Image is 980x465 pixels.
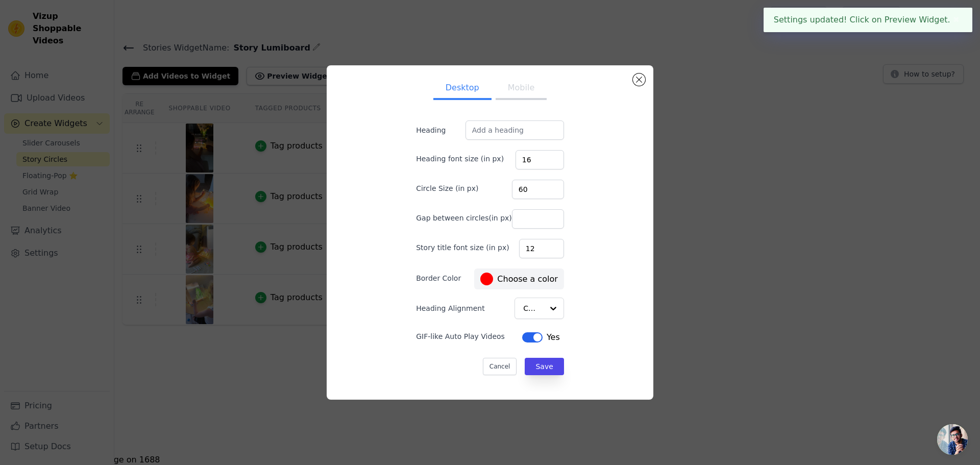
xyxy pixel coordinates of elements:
[16,16,24,25] img: logo_orange.svg
[416,183,478,193] label: Circle Size (in px)
[483,358,517,375] button: Cancel
[29,16,50,25] div: v 4.0.25
[416,125,465,135] label: Heading
[465,120,564,140] input: Add a heading
[547,331,560,344] span: Yes
[950,14,962,26] button: Close
[416,331,505,341] label: GIF-like Auto Play Videos
[496,78,547,100] button: Mobile
[633,74,645,86] button: Close modal
[53,60,79,67] div: Domaine
[764,8,972,32] div: Settings updated! Click on Preview Widget.
[937,424,968,455] div: Ouvrir le chat
[416,213,512,223] label: Gap between circles(in px)
[525,358,563,375] button: Save
[27,27,115,35] div: Domaine: [DOMAIN_NAME]
[416,303,486,313] label: Heading Alignment
[127,60,156,67] div: Mots-clés
[480,273,557,285] label: Choose a color
[116,59,124,67] img: tab_keywords_by_traffic_grey.svg
[433,78,492,100] button: Desktop
[16,27,24,35] img: website_grey.svg
[416,154,504,164] label: Heading font size (in px)
[416,273,461,283] label: Border Color
[41,59,50,67] img: tab_domain_overview_orange.svg
[416,242,509,253] label: Story title font size (in px)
